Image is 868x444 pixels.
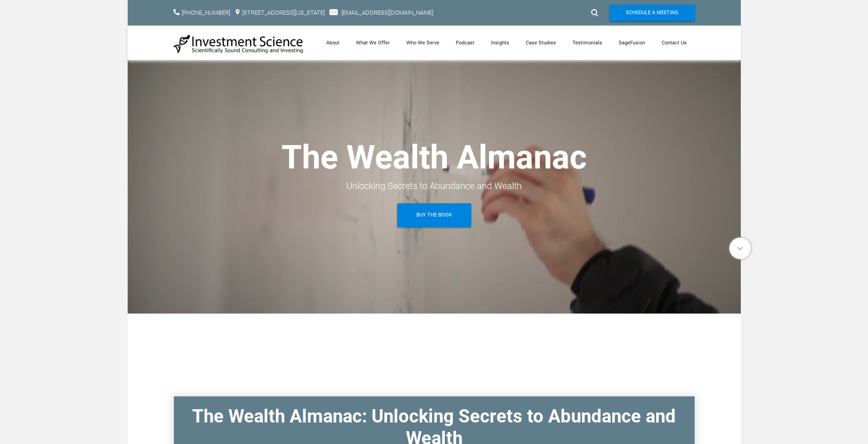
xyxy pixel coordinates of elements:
a: Case Studies [518,26,564,60]
a: Schedule A Meeting [609,5,695,21]
a: [STREET_ADDRESS][US_STATE]​ [242,9,325,16]
a: [PHONE_NUMBER] [182,9,230,16]
span: Schedule A Meeting [626,5,679,21]
a: SageFusion [610,26,653,60]
a: What We Offer [348,26,398,60]
a: Insights [483,26,518,60]
a: Who We Serve [398,26,447,60]
strong: The Wealth Almanac​ [281,138,587,177]
span: Buy the book [416,203,452,227]
img: Investment Science | NYC Consulting Services [173,34,304,54]
a: Buy the book [397,203,471,227]
div: Unlocking Secrets to Abundance and Wealth [173,178,695,194]
a: Podcast [447,26,483,60]
a: About [318,26,348,60]
a: Testimonials [564,26,610,60]
a: Contact Us [653,26,695,60]
a: [EMAIL_ADDRESS][DOMAIN_NAME] [341,9,433,16]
